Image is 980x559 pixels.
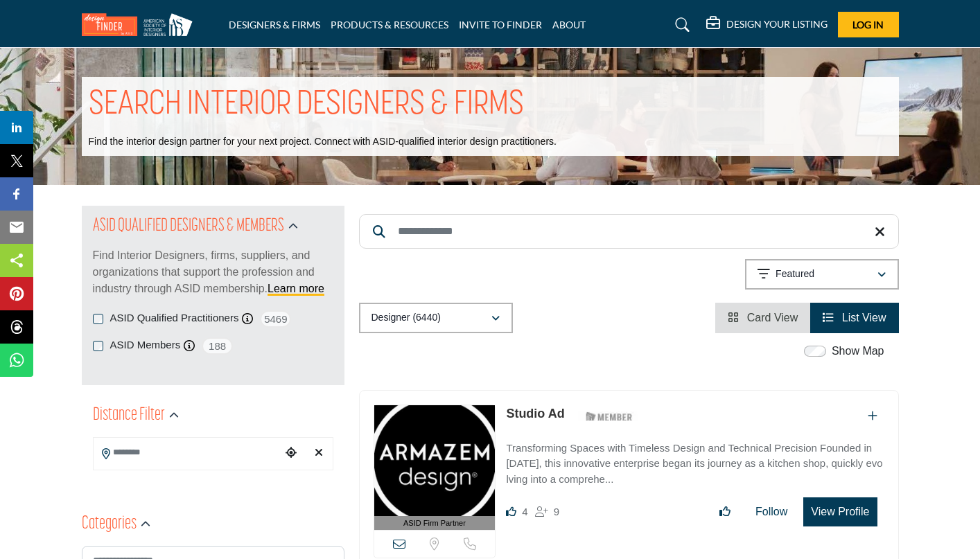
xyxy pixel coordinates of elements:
[832,343,884,360] label: Show Map
[728,312,798,323] a: View Card
[506,405,564,423] p: Studio Ad
[93,314,103,324] input: ASID Qualified Practitioners checkbox
[93,247,333,297] p: Find Interior Designers, firms, suppliers, and organizations that support the profession and indu...
[810,303,898,333] li: List View
[554,506,559,517] span: 9
[747,312,798,323] span: Card View
[93,341,103,351] input: ASID Members checkbox
[803,497,877,526] button: View Profile
[578,408,640,425] img: ASID Members Badge Icon
[506,432,884,488] a: Transforming Spaces with Timeless Design and Technical Precision Founded in [DATE], this innovati...
[110,310,239,326] label: ASID Qualified Practitioners
[260,310,291,328] span: 5469
[403,517,466,529] span: ASID Firm Partner
[842,312,886,323] span: List View
[331,19,448,30] a: PRODUCTS & RESOURCES
[745,259,899,290] button: Featured
[726,18,828,30] h5: DESIGN YOUR LISTING
[359,214,899,249] input: Search Keyword
[506,506,516,517] i: Likes
[746,498,796,526] button: Follow
[94,439,281,466] input: Search Location
[82,13,200,36] img: Site Logo
[359,303,513,333] button: Designer (6440)
[715,303,810,333] li: Card View
[374,405,496,531] a: ASID Firm Partner
[552,19,586,30] a: ABOUT
[838,12,899,37] button: Log In
[706,17,828,33] div: DESIGN YOUR LISTING
[93,214,284,239] h2: ASID QUALIFIED DESIGNERS & MEMBERS
[308,438,329,468] div: Clear search location
[535,504,559,520] div: Followers
[868,410,877,422] a: Add To List
[506,441,884,488] p: Transforming Spaces with Timeless Design and Technical Precision Founded in [DATE], this innovati...
[371,311,441,325] p: Designer (6440)
[776,267,814,281] p: Featured
[89,84,524,127] h1: SEARCH INTERIOR DESIGNERS & FIRMS
[459,19,542,30] a: INVITE TO FINDER
[202,337,233,355] span: 188
[89,135,557,149] p: Find the interior design partner for your next project. Connect with ASID-qualified interior desi...
[229,19,320,30] a: DESIGNERS & FIRMS
[522,506,527,517] span: 4
[710,498,740,526] button: Like listing
[110,337,181,353] label: ASID Members
[823,312,886,323] a: View List
[662,14,699,36] a: Search
[93,403,165,428] h2: Distance Filter
[506,407,564,420] a: Studio Ad
[82,512,137,537] h2: Categories
[374,405,496,516] img: Studio Ad
[281,438,301,468] div: Choose your current location
[268,283,324,294] a: Learn more
[852,19,884,30] span: Log In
